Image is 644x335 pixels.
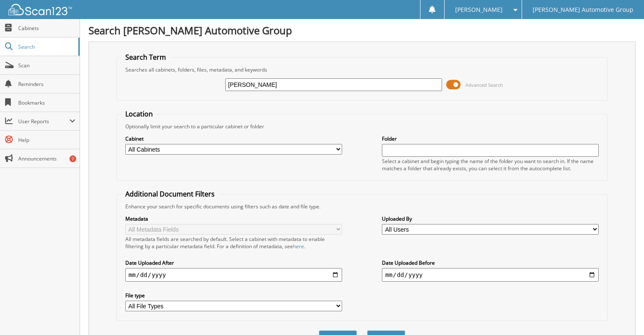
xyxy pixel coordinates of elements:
span: User Reports [18,118,69,125]
label: Date Uploaded Before [382,259,599,266]
span: Scan [18,62,75,69]
label: Date Uploaded After [125,259,342,266]
input: end [382,268,599,282]
span: [PERSON_NAME] [455,7,503,12]
div: Searches all cabinets, folders, files, metadata, and keywords [121,66,603,73]
legend: Search Term [121,53,170,62]
div: Enhance your search for specific documents using filters such as date and file type. [121,203,603,210]
label: File type [125,292,342,299]
span: Announcements [18,155,75,162]
label: Folder [382,135,599,142]
span: Cabinets [18,25,75,32]
span: Reminders [18,80,75,88]
div: All metadata fields are searched by default. Select a cabinet with metadata to enable filtering b... [125,235,342,250]
span: Advanced Search [465,82,503,88]
label: Metadata [125,215,342,222]
label: Uploaded By [382,215,599,222]
span: [PERSON_NAME] Automotive Group [533,7,633,12]
div: Select a cabinet and begin typing the name of the folder you want to search in. If the name match... [382,158,599,172]
img: scan123-logo-white.svg [8,4,72,15]
span: Bookmarks [18,99,75,106]
label: Cabinet [125,135,342,142]
legend: Location [121,109,157,119]
h1: Search [PERSON_NAME] Automotive Group [88,23,636,37]
div: 7 [69,155,76,162]
input: start [125,268,342,282]
span: Help [18,136,75,144]
a: here [293,243,304,250]
div: Optionally limit your search to a particular cabinet or folder [121,123,603,130]
legend: Additional Document Filters [121,189,219,199]
span: Search [18,43,74,50]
